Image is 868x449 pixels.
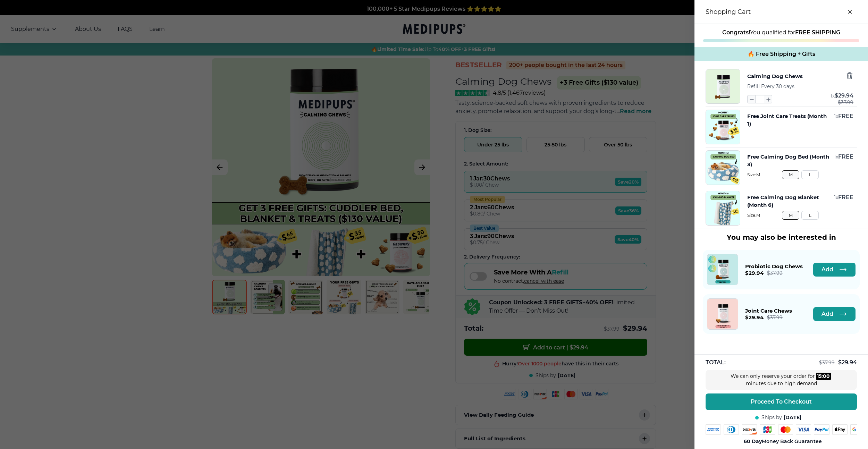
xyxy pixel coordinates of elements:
[838,359,857,366] span: $ 29.94
[834,113,838,119] span: 1 x
[745,263,803,270] span: Probiotic Dog Chews
[832,424,848,435] img: apple
[706,191,740,225] img: Free Calming Dog Blanket (Month 6)
[706,393,857,410] button: Proceed To Checkout
[722,29,840,36] span: You qualified for
[850,424,866,435] img: google
[706,151,740,185] img: Free Calming Dog Bed (Month 3)
[745,307,792,314] span: Joint Care Chews
[706,359,726,366] span: TOTAL:
[821,311,833,317] span: Add
[838,153,853,160] span: FREE
[707,254,738,285] a: Probiotic Dog Chews
[838,194,853,201] span: FREE
[831,93,835,99] span: 1 x
[778,424,793,435] img: mastercard
[761,414,782,421] span: Ships by
[843,5,857,19] button: close-cart
[706,424,721,435] img: amex
[795,29,840,36] strong: FREE SHIPPING
[801,170,819,179] button: L
[747,172,853,177] span: Size: M
[813,307,856,321] button: Add
[742,424,757,435] img: discover
[782,170,799,179] button: M
[814,424,829,435] img: paypal
[745,314,764,321] span: $ 29.94
[707,298,738,330] a: Joint Care Chews
[706,8,751,16] h3: Shopping Cart
[801,211,819,220] button: L
[745,270,764,276] span: $ 29.94
[745,307,792,321] a: Joint Care Chews$29.94$37.99
[767,314,783,321] span: $ 37.99
[817,373,821,380] div: 15
[747,112,831,128] button: Free Joint Care Treats (Month 1)
[782,211,799,220] button: M
[838,113,853,119] span: FREE
[707,254,738,285] img: Probiotic Dog Chews
[819,359,835,366] span: $ 37.99
[823,373,830,380] div: 00
[747,83,794,90] span: Refill Every 30 days
[816,373,831,380] div: :
[722,29,750,36] strong: Congrats!
[767,270,783,276] span: $ 37.99
[835,92,853,99] span: $ 29.94
[703,233,860,242] h3: You may also be interested in
[744,438,822,445] span: Money Back Guarantee
[748,51,815,57] span: 🔥 Free Shipping + Gifts
[821,266,833,273] span: Add
[747,213,853,218] span: Size: M
[747,72,803,81] button: Calming Dog Chews
[706,69,740,103] img: Calming Dog Chews
[751,398,812,405] span: Proceed To Checkout
[747,153,831,168] button: Free Calming Dog Bed (Month 3)
[724,424,739,435] img: diners-club
[784,414,801,421] span: [DATE]
[747,194,831,209] button: Free Calming Dog Blanket (Month 6)
[744,438,762,444] strong: 60 Day
[834,194,838,201] span: 1 x
[745,263,803,276] a: Probiotic Dog Chews$29.94$37.99
[729,373,833,387] div: We can only reserve your order for minutes due to high demand
[706,110,740,144] img: Free Joint Care Treats (Month 1)
[834,154,838,160] span: 1 x
[796,424,811,435] img: visa
[838,100,853,105] span: $ 37.99
[813,263,856,277] button: Add
[707,299,738,329] img: Joint Care Chews
[760,424,775,435] img: jcb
